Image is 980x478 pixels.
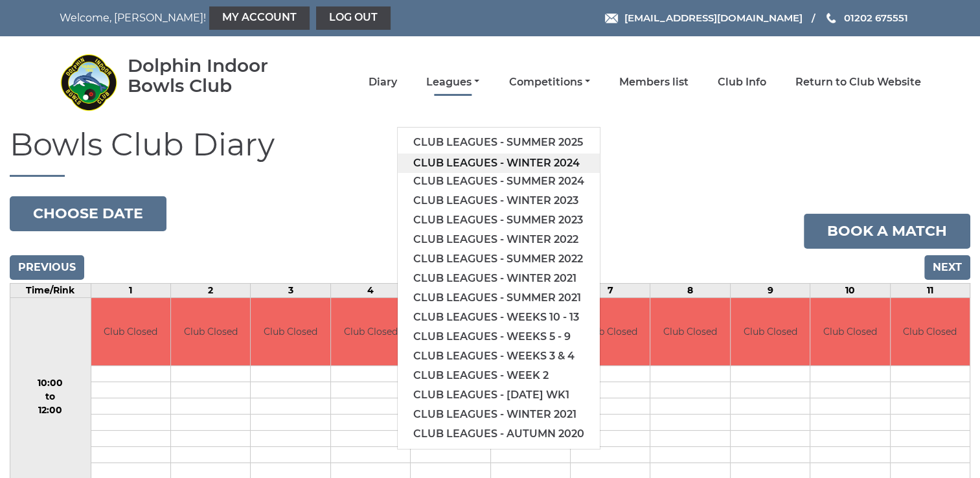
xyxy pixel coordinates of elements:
[128,56,306,96] div: Dolphin Indoor Bowls Club
[624,12,802,24] span: [EMAIL_ADDRESS][DOMAIN_NAME]
[650,298,729,366] td: Club Closed
[398,269,600,288] a: Club leagues - Winter 2021
[398,211,600,230] a: Club leagues - Summer 2023
[398,366,600,385] a: Club leagues - Week 2
[731,298,810,366] td: Club Closed
[810,283,890,297] td: 10
[10,196,166,231] button: Choose date
[398,154,600,173] a: Club leagues - Winter 2024
[398,230,600,249] a: Club leagues - Winter 2022
[398,327,600,347] a: Club leagues - Weeks 5 - 9
[398,385,600,405] a: Club leagues - [DATE] wk1
[398,133,600,152] a: Club leagues - Summer 2025
[10,128,970,177] h1: Bowls Club Diary
[571,298,650,366] td: Club Closed
[804,214,970,249] a: Book a match
[91,283,170,297] td: 1
[10,283,91,297] td: Time/Rink
[843,12,907,24] span: 01202 675551
[718,75,766,89] a: Club Info
[398,172,600,191] a: Club leagues - Summer 2024
[619,75,689,89] a: Members list
[316,6,391,30] a: Log out
[209,6,310,30] a: My Account
[10,255,84,280] input: Previous
[891,298,970,366] td: Club Closed
[730,283,810,297] td: 9
[369,75,397,89] a: Diary
[251,298,330,366] td: Club Closed
[795,75,921,89] a: Return to Club Website
[810,298,889,366] td: Club Closed
[650,283,730,297] td: 8
[331,298,410,366] td: Club Closed
[605,14,618,23] img: Email
[398,308,600,327] a: Club leagues - Weeks 10 - 13
[170,283,250,297] td: 2
[397,127,600,450] ul: Leagues
[60,53,118,111] img: Dolphin Indoor Bowls Club
[91,298,170,366] td: Club Closed
[924,255,970,280] input: Next
[398,405,600,424] a: Club leagues - Winter 2021
[398,288,600,308] a: Club leagues - Summer 2021
[605,10,802,25] a: Email [EMAIL_ADDRESS][DOMAIN_NAME]
[398,191,600,211] a: Club leagues - Winter 2023
[426,75,479,89] a: Leagues
[330,283,410,297] td: 4
[398,249,600,269] a: Club leagues - Summer 2022
[508,75,589,89] a: Competitions
[398,424,600,444] a: Club leagues - Autumn 2020
[251,283,330,297] td: 3
[398,347,600,366] a: Club leagues - Weeks 3 & 4
[570,283,650,297] td: 7
[826,13,836,23] img: Phone us
[825,10,907,25] a: Phone us 01202 675551
[171,298,250,366] td: Club Closed
[890,283,970,297] td: 11
[60,6,407,30] nav: Welcome, [PERSON_NAME]!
